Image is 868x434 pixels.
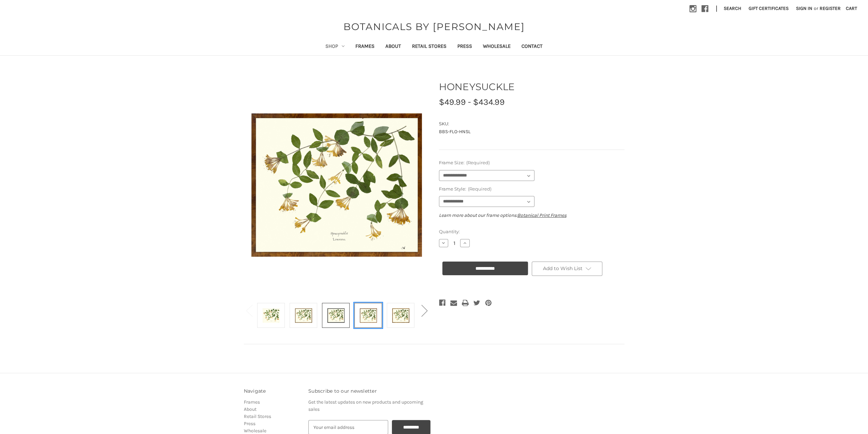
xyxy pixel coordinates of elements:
a: About [244,406,256,412]
a: BOTANICALS BY [PERSON_NAME] [340,19,528,34]
img: Antique Gold Frame [295,304,312,327]
a: Retail Stores [244,414,271,419]
a: Retail Stores [407,39,452,55]
a: Frames [244,399,260,405]
a: Add to Wish List [532,262,603,276]
a: Wholesale [244,428,266,434]
label: Quantity: [439,228,624,235]
button: Go to slide 2 of 2 [417,300,431,321]
a: Press [244,421,255,426]
span: or [813,5,819,12]
button: Go to slide 2 of 2 [242,300,256,321]
a: Frames [350,39,380,55]
a: Press [452,39,477,55]
a: About [380,39,407,55]
a: Shop [320,39,350,55]
dt: SKU: [439,121,623,127]
small: (Required) [468,186,491,192]
img: Gold Bamboo Frame [392,304,409,327]
label: Frame Style: [439,186,624,193]
a: Botanical Print Frames [517,212,567,218]
span: Cart [846,5,857,11]
p: Learn more about our frame options: [439,212,624,219]
h1: HONEYSUCKLE [439,80,624,94]
li: | [713,3,720,14]
a: Wholesale [477,39,516,55]
img: Unframed [263,304,280,327]
a: Print [462,298,469,308]
span: $49.99 - $434.99 [439,97,505,107]
dd: BBS-FLO-HNSL [439,128,624,135]
label: Frame Size: [439,159,624,166]
h3: Navigate [244,388,301,395]
p: Get the latest updates on new products and upcoming sales [308,398,430,413]
span: Add to Wish List [543,265,582,271]
small: (Required) [466,160,489,165]
img: Burlewood Frame [251,72,422,297]
img: Burlewood Frame [360,304,377,327]
h3: Subscribe to our newsletter [308,388,430,395]
img: Black Frame [327,304,344,327]
a: Contact [516,39,548,55]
